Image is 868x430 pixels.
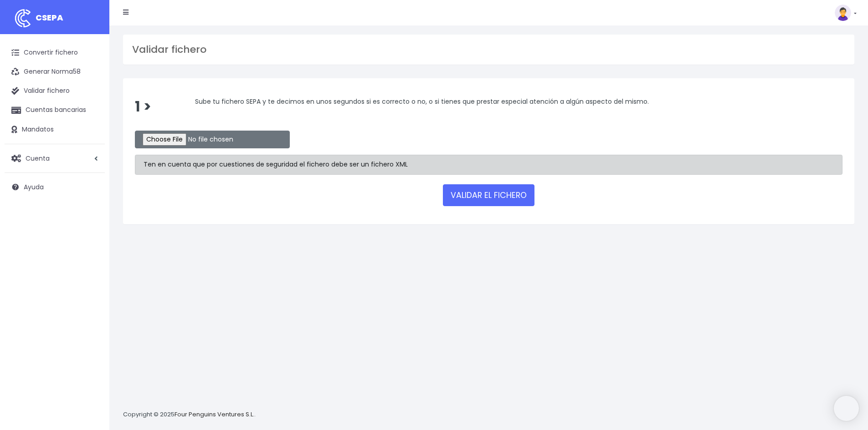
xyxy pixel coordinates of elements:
[123,410,256,420] p: Copyright © 2025 .
[5,120,105,139] a: Mandatos
[132,44,845,56] h3: Validar fichero
[5,101,105,120] a: Cuentas bancarias
[175,410,254,419] a: Four Penguins Ventures S.L.
[135,155,842,175] div: Ten en cuenta que por cuestiones de seguridad el fichero debe ser un fichero XML
[5,149,105,168] a: Cuenta
[24,182,44,192] span: Ayuda
[135,97,151,116] span: 1 >
[36,12,63,23] span: CSEPA
[5,177,105,197] a: Ayuda
[443,184,534,206] button: VALIDAR EL FICHERO
[195,97,649,106] span: Sube tu fichero SEPA y te decimos en unos segundos si es correcto o no, o si tienes que prestar e...
[5,43,105,62] a: Convertir fichero
[11,7,34,30] img: logo
[5,81,105,101] a: Validar fichero
[26,153,50,162] span: Cuenta
[5,62,105,81] a: Generar Norma58
[835,5,851,21] img: profile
